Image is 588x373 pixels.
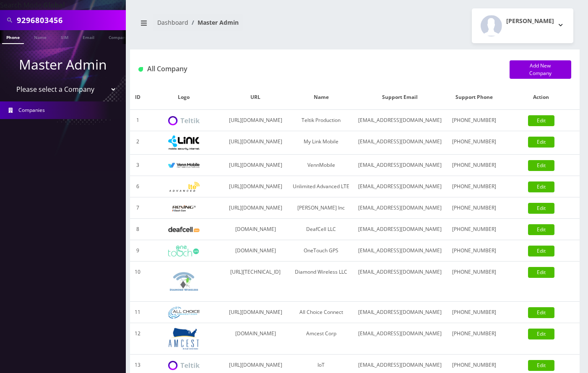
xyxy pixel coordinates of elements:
td: [URL][DOMAIN_NAME] [222,197,289,219]
img: Unlimited Advanced LTE [168,182,200,192]
td: Unlimited Advanced LTE [289,176,354,197]
th: ID [130,85,146,110]
img: My Link Mobile [168,135,200,150]
td: 10 [130,262,146,302]
td: 7 [130,197,146,219]
th: URL [222,85,289,110]
img: IoT [168,361,200,370]
td: 11 [130,302,146,323]
input: Search All Companies [17,12,124,28]
td: [PHONE_NUMBER] [446,219,502,240]
td: Teltik Production [289,110,354,131]
button: [PERSON_NAME] [472,8,573,43]
td: 8 [130,219,146,240]
td: My Link Mobile [289,131,354,155]
td: 3 [130,155,146,176]
a: SIM [57,30,73,43]
img: All Choice Connect [168,307,200,318]
td: [EMAIL_ADDRESS][DOMAIN_NAME] [354,323,446,355]
img: DeafCell LLC [168,227,200,232]
img: Teltik Production [168,116,200,126]
strong: Global [43,0,65,10]
td: [PHONE_NUMBER] [446,131,502,155]
td: [URL][DOMAIN_NAME] [222,155,289,176]
td: VennMobile [289,155,354,176]
img: Diamond Wireless LLC [168,266,200,297]
td: [EMAIL_ADDRESS][DOMAIN_NAME] [354,240,446,262]
th: Action [503,85,580,110]
td: [PHONE_NUMBER] [446,197,502,219]
a: Company [104,30,133,43]
a: Add New Company [510,60,571,79]
td: [EMAIL_ADDRESS][DOMAIN_NAME] [354,155,446,176]
td: [URL][DOMAIN_NAME] [222,302,289,323]
td: DeafCell LLC [289,219,354,240]
th: Support Email [354,85,446,110]
td: [PHONE_NUMBER] [446,110,502,131]
td: [PHONE_NUMBER] [446,302,502,323]
td: 1 [130,110,146,131]
td: 6 [130,176,146,197]
td: 12 [130,323,146,355]
a: Name [30,30,51,43]
img: Rexing Inc [168,205,200,212]
a: Dashboard [157,18,188,26]
a: Edit [528,160,554,171]
td: [PHONE_NUMBER] [446,323,502,355]
td: [EMAIL_ADDRESS][DOMAIN_NAME] [354,197,446,219]
a: Edit [528,267,554,278]
th: Logo [146,85,222,110]
a: Edit [528,246,554,256]
td: 9 [130,240,146,262]
li: Master Admin [188,18,239,27]
td: [EMAIL_ADDRESS][DOMAIN_NAME] [354,131,446,155]
td: Diamond Wireless LLC [289,262,354,302]
td: [EMAIL_ADDRESS][DOMAIN_NAME] [354,219,446,240]
td: [PHONE_NUMBER] [446,176,502,197]
td: [URL][DOMAIN_NAME] [222,131,289,155]
a: Edit [528,137,554,148]
th: Name [289,85,354,110]
a: Edit [528,307,554,318]
td: [EMAIL_ADDRESS][DOMAIN_NAME] [354,110,446,131]
img: Amcest Corp [168,327,200,350]
td: OneTouch GPS [289,240,354,262]
a: Edit [528,181,554,192]
td: [PHONE_NUMBER] [446,155,502,176]
td: [DOMAIN_NAME] [222,323,289,355]
nav: breadcrumb [136,14,349,38]
td: [EMAIL_ADDRESS][DOMAIN_NAME] [354,176,446,197]
img: OneTouch GPS [168,246,200,256]
img: VennMobile [168,163,200,168]
img: All Company [138,67,143,72]
td: [URL][DOMAIN_NAME] [222,110,289,131]
a: Edit [528,224,554,235]
a: Phone [2,30,24,44]
td: [PHONE_NUMBER] [446,240,502,262]
td: [DOMAIN_NAME] [222,219,289,240]
td: 2 [130,131,146,155]
a: Edit [528,115,554,126]
td: [URL][TECHNICAL_ID] [222,262,289,302]
td: [PERSON_NAME] Inc [289,197,354,219]
td: [PHONE_NUMBER] [446,262,502,302]
a: Edit [528,203,554,214]
a: Email [78,30,99,43]
th: Support Phone [446,85,502,110]
a: Edit [528,360,554,371]
td: All Choice Connect [289,302,354,323]
span: Companies [18,106,45,114]
h1: All Company [138,65,497,73]
h2: [PERSON_NAME] [506,18,554,25]
td: Amcest Corp [289,323,354,355]
a: Edit [528,329,554,339]
td: [DOMAIN_NAME] [222,240,289,262]
td: [EMAIL_ADDRESS][DOMAIN_NAME] [354,302,446,323]
td: [URL][DOMAIN_NAME] [222,176,289,197]
td: [EMAIL_ADDRESS][DOMAIN_NAME] [354,262,446,302]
